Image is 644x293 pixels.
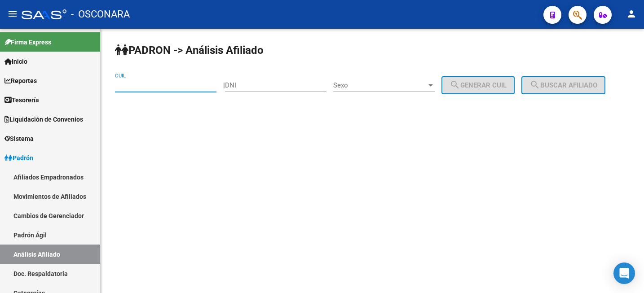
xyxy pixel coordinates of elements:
span: Buscar afiliado [529,81,597,89]
span: Sistema [4,134,34,144]
span: Tesorería [4,95,39,105]
div: Open Intercom Messenger [613,262,635,284]
div: | [223,81,521,89]
mat-icon: menu [7,9,18,19]
span: Inicio [4,57,27,66]
span: Generar CUIL [450,81,507,89]
mat-icon: search [529,79,540,90]
span: - OSCONARA [71,4,130,24]
mat-icon: person [626,9,637,19]
span: Firma Express [4,37,51,47]
span: Liquidación de Convenios [4,114,83,124]
span: Padrón [4,153,33,163]
button: Generar CUIL [441,76,515,94]
mat-icon: search [450,79,460,90]
strong: PADRON -> Análisis Afiliado [115,44,264,57]
span: Sexo [333,81,427,89]
button: Buscar afiliado [521,76,605,94]
span: Reportes [4,76,37,86]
